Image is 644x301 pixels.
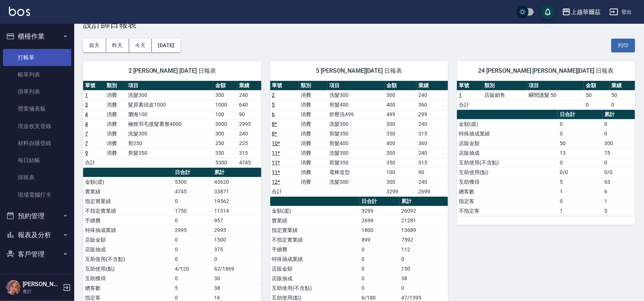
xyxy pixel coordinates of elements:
td: 手續費 [83,216,173,225]
td: 21281 [399,216,448,225]
td: 300 [385,119,416,129]
td: 4/120 [173,264,213,274]
td: 5300 [173,177,213,187]
td: 75 [602,148,635,158]
td: 合計 [457,100,483,109]
td: 0 [173,245,213,254]
td: 62/1869 [213,264,261,274]
td: 消費 [299,138,327,148]
td: 0 [173,235,213,245]
td: 5 [558,177,602,187]
td: 400 [385,100,416,109]
th: 日合計 [558,110,602,120]
td: 實業績 [270,216,360,225]
td: 洗髮300 [126,129,213,138]
td: 4745 [173,187,213,196]
td: 0 [173,274,213,283]
td: 店販金額 [270,264,360,274]
td: 315 [416,158,448,167]
button: 上越華爾茲 [559,4,604,20]
td: 0 [360,264,400,274]
a: 4 [85,111,88,117]
a: 4 [85,121,88,127]
td: 剪髮350 [126,148,213,158]
td: 互助獲得 [457,177,558,187]
td: 店販金額 [457,138,558,148]
td: 洗髮300 [126,90,213,100]
td: 300 [385,148,416,158]
td: 髮原素頭皮1000 [126,100,213,109]
td: 合計 [83,158,105,167]
td: 消費 [105,119,126,129]
td: 手續費 [270,245,360,254]
td: 洗髮300 [327,90,385,100]
button: 報表及分析 [3,225,71,245]
td: 0 [602,129,635,138]
td: 特殊抽成業績 [270,254,360,264]
th: 單號 [83,81,105,91]
td: 總客數 [83,283,173,293]
td: 0 [584,100,609,109]
table: a dense table [457,81,635,110]
td: 350 [385,158,416,167]
td: 240 [238,129,261,138]
td: 消費 [105,129,126,138]
td: 洗髮300 [327,148,385,158]
th: 金額 [584,81,609,91]
td: 消費 [105,109,126,119]
td: 互助使用(不含點) [270,283,360,293]
td: 350 [385,129,416,138]
td: 互助使用(不含點) [83,254,173,264]
td: 消費 [299,148,327,158]
h3: 設計師日報表 [83,19,635,30]
td: 剪髮400 [327,138,385,148]
td: 0 [558,129,602,138]
td: 0 [360,274,400,283]
td: 3299 [360,206,400,216]
td: 電棒造型 [327,167,385,177]
td: 0 [173,216,213,225]
td: 360 [416,100,448,109]
a: 1 [85,92,88,98]
td: 金額(虛) [270,206,360,216]
td: 不指定客 [457,206,558,216]
h5: [PERSON_NAME] [23,281,61,288]
td: 240 [416,119,448,129]
th: 項目 [126,81,213,91]
td: 消費 [299,109,327,119]
td: 11314 [213,206,261,216]
td: 50 [609,90,635,100]
td: 瀏海100 [126,109,213,119]
td: 消費 [105,138,126,148]
td: 38 [399,274,448,283]
a: 打帳單 [3,49,71,66]
td: 剪髮400 [327,100,385,109]
td: 消費 [299,119,327,129]
th: 日合計 [360,197,400,206]
td: 13 [558,148,602,158]
td: 合計 [270,187,299,196]
a: 營業儀表板 [3,100,71,117]
td: 1 [558,187,602,196]
td: 315 [416,129,448,138]
td: 5300 [213,158,237,167]
td: 640 [238,100,261,109]
table: a dense table [457,110,635,216]
td: 0/0 [558,167,602,177]
th: 累計 [399,197,448,206]
td: 26092 [399,206,448,216]
td: 不指定實業績 [270,235,360,245]
td: 金額(虛) [83,177,173,187]
button: 昨天 [106,39,129,52]
td: 315 [238,148,261,158]
span: 2 [PERSON_NAME] [DATE] 日報表 [92,67,252,75]
td: 特殊抽成業績 [83,225,173,235]
th: 金額 [213,81,237,91]
span: 24 [PERSON_NAME] [PERSON_NAME][DATE] 日報表 [466,67,626,75]
td: 5 [602,206,635,216]
td: 38 [213,283,261,293]
button: 客戶管理 [3,245,71,264]
td: 金額(虛) [457,119,558,129]
th: 類別 [105,81,126,91]
td: 極致羽毛接髮重整4000 [126,119,213,129]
